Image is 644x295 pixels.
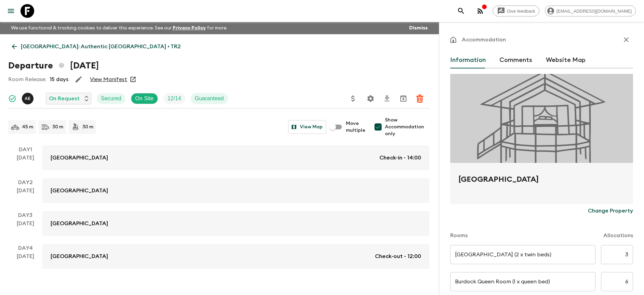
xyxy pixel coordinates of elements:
[52,124,63,130] p: 30 m
[545,5,636,16] div: [EMAIL_ADDRESS][DOMAIN_NAME]
[346,120,366,134] span: Move multiple
[163,93,185,104] div: Trip Fill
[17,187,34,203] div: [DATE]
[51,252,108,260] p: [GEOGRAPHIC_DATA]
[385,117,429,137] span: Show Accommodation only
[553,9,635,14] span: [EMAIL_ADDRESS][DOMAIN_NAME]
[49,94,80,103] p: On Request
[8,75,46,84] p: Room Release:
[25,96,31,101] p: A E
[8,244,42,252] p: Day 4
[17,252,34,269] div: [DATE]
[97,93,125,104] div: Secured
[450,245,595,264] input: eg. Tent on a jeep
[503,9,539,14] span: Give feedback
[8,178,42,187] p: Day 2
[450,231,468,240] p: Rooms
[458,174,625,196] h2: [GEOGRAPHIC_DATA]
[17,219,34,236] div: [DATE]
[546,52,586,68] button: Website Map
[82,124,93,130] p: 30 m
[8,22,230,34] p: We use functional & tracking cookies to deliver this experience. See our for more.
[135,94,153,103] p: On Site
[379,154,421,162] p: Check-in - 14:00
[493,5,539,16] a: Give feedback
[462,36,506,44] p: Accommodation
[288,120,326,134] button: View Map
[42,244,429,269] a: [GEOGRAPHIC_DATA]Check-out - 12:00
[17,154,34,170] div: [DATE]
[22,95,35,100] span: Alp Edward Watmough
[375,252,421,260] p: Check-out - 12:00
[588,204,633,218] button: Change Property
[131,93,158,104] div: On Site
[90,76,127,83] a: View Manifest
[588,207,633,215] p: Change Property
[450,272,595,291] input: eg. Double superior treehouse
[454,4,468,18] button: search adventures
[173,26,206,30] a: Privacy Policy
[380,92,394,105] button: Download CSV
[50,75,68,84] p: 15 days
[167,94,181,103] p: 12 / 14
[346,92,360,105] button: Update Price, Early Bird Discount and Costs
[8,94,16,103] svg: Synced Successfully
[8,40,185,53] a: [GEOGRAPHIC_DATA]: Authentic [GEOGRAPHIC_DATA] • TR2
[413,92,427,105] button: Delete
[450,52,486,68] button: Information
[603,231,633,240] p: Allocations
[397,92,410,105] button: Archive (Completed, Cancelled or Unsynced Departures only)
[42,145,429,170] a: [GEOGRAPHIC_DATA]Check-in - 14:00
[42,178,429,203] a: [GEOGRAPHIC_DATA]
[364,92,377,105] button: Settings
[51,187,108,195] p: [GEOGRAPHIC_DATA]
[450,74,633,163] div: Photo of Burdock Hotel Istanbul
[195,94,224,103] p: Guaranteed
[101,94,121,103] p: Secured
[42,211,429,236] a: [GEOGRAPHIC_DATA]
[22,124,33,130] p: 45 m
[8,145,42,154] p: Day 1
[51,154,108,162] p: [GEOGRAPHIC_DATA]
[21,42,181,51] p: [GEOGRAPHIC_DATA]: Authentic [GEOGRAPHIC_DATA] • TR2
[22,93,35,104] button: AE
[8,211,42,219] p: Day 3
[8,59,99,73] h1: Departure [DATE]
[4,4,18,18] button: menu
[51,219,108,228] p: [GEOGRAPHIC_DATA]
[407,23,429,33] button: Dismiss
[499,52,532,68] button: Comments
